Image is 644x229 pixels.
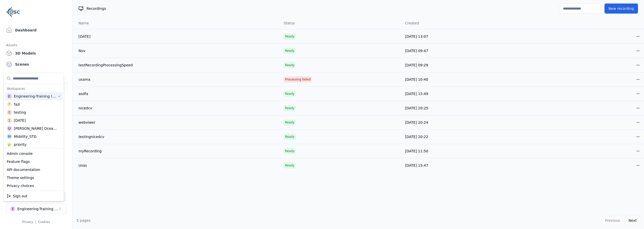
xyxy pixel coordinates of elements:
[14,118,26,123] div: [DATE]
[7,126,12,131] div: U
[14,110,26,115] div: testing
[14,126,57,131] div: [PERSON_NAME] OceanFrame
[7,142,12,147] div: p
[14,102,20,107] div: fazi
[7,94,12,99] div: E
[7,134,12,139] div: M
[5,85,63,92] div: Workspaces
[5,192,63,200] div: Sign out
[5,150,63,158] div: Admin console
[4,149,64,191] div: Suggestions
[5,174,63,182] div: Theme settings
[5,166,63,174] div: API documentation
[14,134,36,139] div: Mobility_STG
[4,191,64,201] div: Suggestions
[14,94,58,99] div: Engineering-Training (SSO Staging)
[4,73,64,148] div: Suggestions
[5,182,63,190] div: Privacy choices
[7,110,12,115] div: t
[7,118,12,123] div: 1
[14,142,27,147] div: priority
[5,158,63,166] div: Feature flags
[7,102,12,107] div: f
